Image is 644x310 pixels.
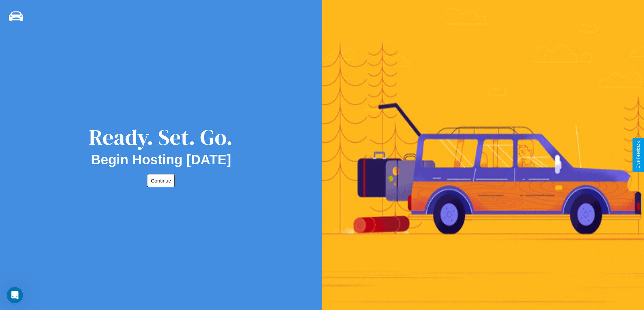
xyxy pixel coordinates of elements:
iframe: Intercom live chat [7,287,23,303]
div: Give Feedback [636,141,641,169]
div: Ready. Set. Go. [89,122,233,152]
h2: Begin Hosting [DATE] [91,152,231,167]
button: Continue [147,174,175,187]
